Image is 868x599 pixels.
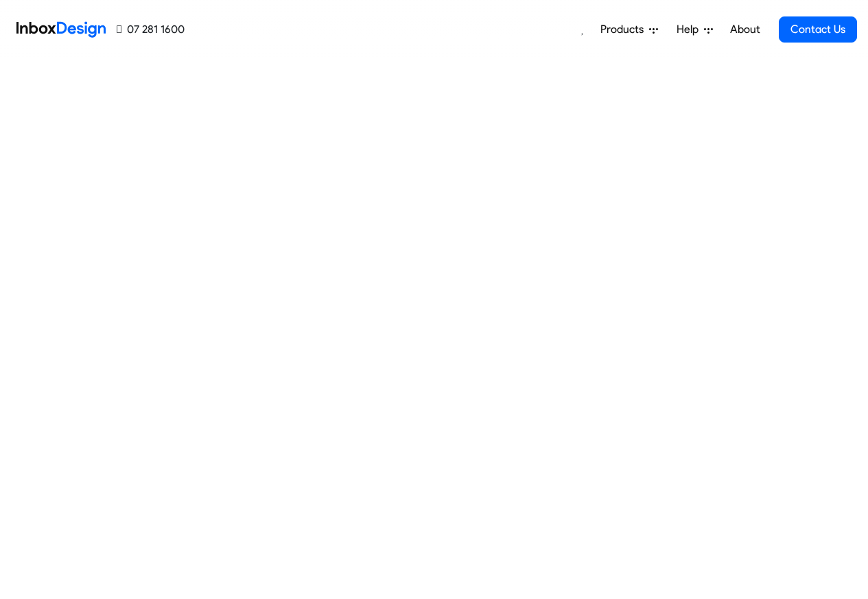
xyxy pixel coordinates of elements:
a: Products [595,16,664,43]
span: Products [600,21,649,38]
a: About [726,16,764,43]
a: 07 281 1600 [117,21,185,38]
a: Help [671,16,718,43]
span: Help [677,21,704,38]
a: Contact Us [779,16,857,43]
